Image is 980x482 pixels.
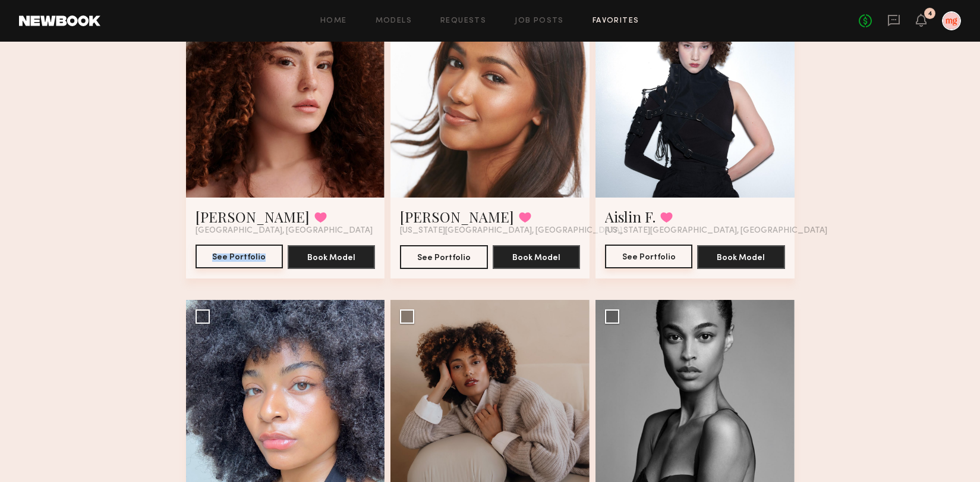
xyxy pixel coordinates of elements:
[593,17,639,25] a: Favorites
[196,226,373,236] span: [GEOGRAPHIC_DATA], [GEOGRAPHIC_DATA]
[605,226,827,236] span: [US_STATE][GEOGRAPHIC_DATA], [GEOGRAPHIC_DATA]
[440,17,486,25] a: Requests
[697,245,784,269] button: Book Model
[605,245,692,269] a: See Portfolio
[515,17,564,25] a: Job Posts
[605,207,656,226] a: Aislin F.
[605,245,692,268] button: See Portfolio
[928,11,932,17] div: 4
[400,226,622,236] span: [US_STATE][GEOGRAPHIC_DATA], [GEOGRAPHIC_DATA]
[288,252,375,262] a: Book Model
[376,17,412,25] a: Models
[493,252,580,262] a: Book Model
[697,252,784,262] a: Book Model
[288,245,375,269] button: Book Model
[493,245,580,269] button: Book Model
[196,245,283,268] button: See Portfolio
[320,17,347,25] a: Home
[400,245,487,269] button: See Portfolio
[400,207,514,226] a: [PERSON_NAME]
[196,245,283,269] a: See Portfolio
[196,207,310,226] a: [PERSON_NAME]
